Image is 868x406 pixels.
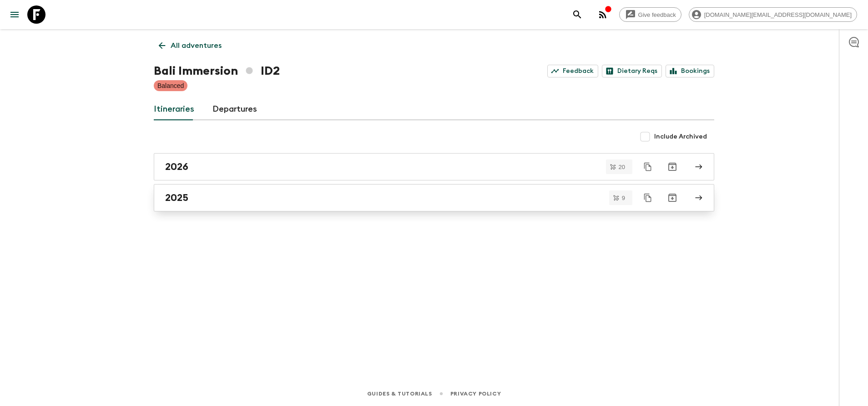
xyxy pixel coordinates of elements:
[654,132,707,141] span: Include Archived
[5,5,24,24] button: menu
[212,98,257,120] a: Departures
[633,11,681,18] span: Give feedback
[616,195,631,201] span: 9
[154,62,280,80] h1: Bali Immersion ID2
[450,389,501,399] a: Privacy Policy
[640,159,656,175] button: Duplicate
[154,36,227,55] a: All adventures
[689,7,857,22] div: [DOMAIN_NAME][EMAIL_ADDRESS][DOMAIN_NAME]
[165,192,188,204] h2: 2025
[699,11,857,18] span: [DOMAIN_NAME][EMAIL_ADDRESS][DOMAIN_NAME]
[663,158,681,176] button: Archive
[619,7,681,22] a: Give feedback
[157,81,184,90] p: Balanced
[367,389,432,399] a: Guides & Tutorials
[154,184,714,211] a: 2025
[602,65,662,77] a: Dietary Reqs
[568,5,586,24] button: search adventures
[613,164,631,170] span: 20
[171,40,222,51] p: All adventures
[640,190,656,206] button: Duplicate
[154,153,714,180] a: 2026
[666,65,714,77] a: Bookings
[663,189,681,207] button: Archive
[165,161,188,173] h2: 2026
[154,98,194,120] a: Itineraries
[547,65,598,77] a: Feedback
